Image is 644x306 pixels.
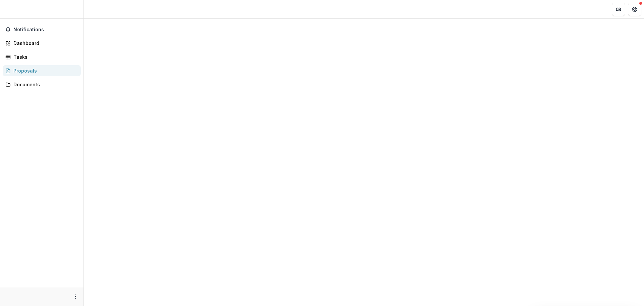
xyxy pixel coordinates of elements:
[3,65,81,76] a: Proposals
[13,53,75,60] div: Tasks
[71,293,79,301] button: More
[3,79,81,90] a: Documents
[13,81,75,88] div: Documents
[628,3,641,16] button: Get Help
[612,3,625,16] button: Partners
[13,40,75,47] div: Dashboard
[3,38,81,49] a: Dashboard
[13,67,75,74] div: Proposals
[3,51,81,62] a: Tasks
[13,27,78,33] span: Notifications
[3,24,81,35] button: Notifications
